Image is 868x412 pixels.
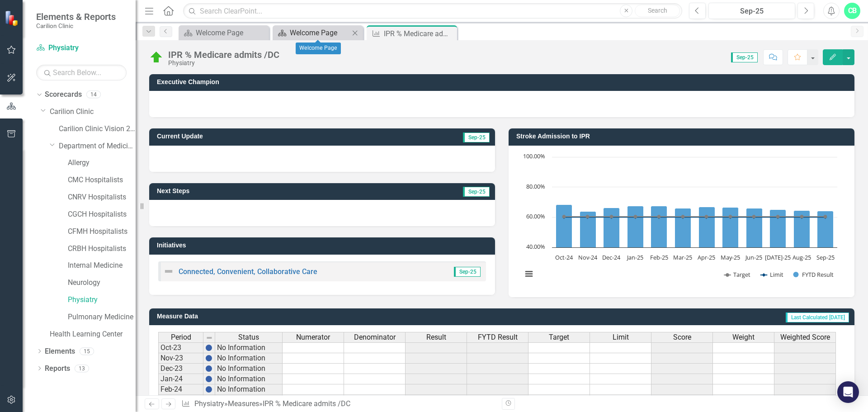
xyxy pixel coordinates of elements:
td: Dec-23 [158,364,203,374]
td: Mar-24 [158,395,203,405]
h3: Executive Champion [157,79,850,85]
path: Oct-24, 60.4. Target. [562,215,566,218]
button: Show Target [724,270,751,279]
span: Status [238,333,259,341]
path: Sep-25, 60.4. Target. [824,215,827,218]
button: View chart menu, Chart [523,268,535,280]
div: Welcome Page [196,27,267,38]
path: Jul-25, 65.14. FYTD Result. [770,209,786,247]
g: FYTD Result, series 3 of 3. Bar series with 12 bars. [556,204,834,247]
a: Physiatry [68,295,136,305]
td: No Information [215,395,283,405]
a: Department of Medicine [59,141,136,152]
path: Mar-25, 66.1. FYTD Result. [675,208,691,247]
a: Carilion Clinic Vision 2025 Scorecard [59,124,136,134]
span: FYTD Result [478,333,518,341]
text: [DATE]-25 [765,253,791,261]
path: May-25, 60.4. Target. [729,215,732,218]
svg: Interactive chart [518,152,842,288]
path: Sep-25, 64.06666667. FYTD Result. [817,211,834,247]
text: Apr-25 [698,253,715,261]
td: No Information [215,364,283,374]
td: Oct-23 [158,342,203,353]
a: Connected, Convenient, Collaborative Care [179,267,317,276]
div: IPR % Medicare admits /DC [168,50,279,60]
path: Nov-24, 63.9. FYTD Result. [580,211,596,247]
div: CB [844,3,860,19]
img: BgCOk07PiH71IgAAAABJRU5ErkJggg== [205,365,212,372]
path: Nov-24, 60.4. Target. [586,215,590,218]
button: Sep-25 [708,3,795,19]
text: 40.00% [526,242,545,251]
img: BgCOk07PiH71IgAAAABJRU5ErkJggg== [205,355,212,362]
a: Health Learning Center [50,329,136,340]
span: Weight [732,333,755,341]
img: On Target [149,50,164,65]
span: Sep-25 [454,267,481,277]
path: Feb-25, 67.56. FYTD Result. [651,206,667,247]
text: Feb-25 [650,253,668,261]
small: Carilion Clinic [36,22,116,29]
a: Pulmonary Medicine [68,312,136,322]
span: Sep-25 [463,133,490,142]
span: Sep-25 [463,187,490,197]
path: Jun-25, 60.4. Target. [752,215,756,218]
div: 14 [86,91,101,99]
a: Physiatry [36,43,127,53]
div: Welcome Page [290,27,349,38]
div: Sep-25 [712,6,792,17]
text: 100.00% [523,152,545,160]
span: Limit [613,333,629,341]
img: BgCOk07PiH71IgAAAABJRU5ErkJggg== [205,344,212,351]
img: 8DAGhfEEPCf229AAAAAElFTkSuQmCC [206,334,213,341]
img: BgCOk07PiH71IgAAAABJRU5ErkJggg== [205,386,212,393]
h3: Next Steps [157,188,338,194]
path: Apr-25, 60.4. Target. [705,215,708,218]
input: Search ClearPoint... [183,3,682,19]
path: Dec-24, 60.4. Target. [610,215,613,218]
a: Measures [228,399,259,408]
a: Elements [45,346,75,357]
h3: Stroke Admission to IPR [516,133,850,140]
span: Elements & Reports [36,11,116,22]
td: No Information [215,384,283,395]
td: Jan-24 [158,374,203,384]
a: Neurology [68,278,136,288]
span: Numerator [296,333,330,341]
text: Oct-24 [555,253,573,261]
div: Open Intercom Messenger [837,381,859,403]
h3: Measure Data [157,313,428,320]
span: Search [648,7,667,14]
a: Physiatry [194,399,224,408]
span: Period [171,333,191,341]
td: No Information [215,374,283,384]
a: Welcome Page [181,27,267,38]
div: Chart. Highcharts interactive chart. [518,152,845,288]
span: Score [673,333,691,341]
text: 60.00% [526,212,545,220]
text: Jan-25 [626,253,643,261]
button: Show FYTD Result [793,270,834,279]
text: Mar-25 [673,253,692,261]
path: Feb-25, 60.4. Target. [657,215,661,218]
path: Jan-25, 67.5. FYTD Result. [627,206,644,247]
text: Nov-24 [578,253,598,261]
text: Aug-25 [793,253,811,261]
img: Not Defined [163,266,174,277]
text: Jun-25 [745,253,762,261]
text: May-25 [721,253,740,261]
button: Show Limit [761,270,783,279]
td: No Information [215,353,283,364]
input: Search Below... [36,65,127,81]
path: Dec-24, 66.36666667. FYTD Result. [604,208,620,247]
div: Physiatry [168,60,279,66]
img: BgCOk07PiH71IgAAAABJRU5ErkJggg== [205,375,212,383]
td: Feb-24 [158,384,203,395]
a: Carilion Clinic [50,107,136,117]
div: IPR % Medicare admits /DC [263,399,350,408]
a: CGCH Hospitalists [68,209,136,220]
path: Jul-25, 60.4. Target. [776,215,780,218]
div: 13 [75,365,89,372]
img: ClearPoint Strategy [5,10,21,26]
span: Weighted Score [780,333,830,341]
